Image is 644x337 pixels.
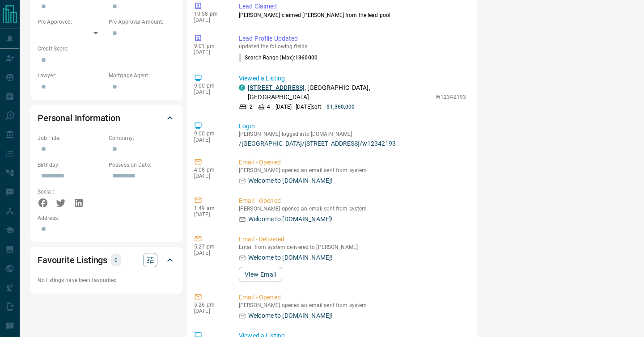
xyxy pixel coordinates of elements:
h2: Personal Information [38,111,120,125]
p: 9:00 pm [194,83,225,89]
p: Pre-Approval Amount: [109,18,175,26]
p: 4:08 pm [194,167,225,173]
p: Email from system delivered to [PERSON_NAME] [239,244,466,250]
div: Favourite Listings0 [38,249,175,271]
div: Personal Information [38,107,175,129]
p: [PERSON_NAME] opened an email sent from system [239,302,466,308]
p: 5:26 pm [194,302,225,308]
p: Pre-Approved: [38,18,104,26]
p: Welcome to [DOMAIN_NAME]! [248,311,333,320]
span: 1360000 [295,55,318,61]
p: [DATE] [194,17,225,23]
p: Lead Claimed [239,2,466,11]
p: [PERSON_NAME] logged into [DOMAIN_NAME] [239,131,466,137]
p: [DATE] [194,308,225,314]
p: 9:01 pm [194,43,225,49]
p: Company: [109,134,175,142]
a: [STREET_ADDRESS] [248,84,305,91]
p: 0 [114,255,118,265]
p: [PERSON_NAME] opened an email sent from system [239,206,466,212]
p: No listings have been favourited [38,276,175,284]
p: [DATE] - [DATE] sqft [275,103,321,111]
p: 5:27 pm [194,244,225,250]
p: Credit Score: [38,45,175,53]
p: [DATE] [194,173,225,179]
p: [DATE] [194,49,225,55]
p: Search Range (Max) : [239,54,318,62]
p: Welcome to [DOMAIN_NAME]! [248,176,333,185]
p: Email - Opened [239,158,466,167]
p: 4 [267,103,270,111]
p: Mortgage Agent: [109,72,175,80]
p: Email - Opened [239,293,466,302]
p: [DATE] [194,89,225,95]
p: [PERSON_NAME] claimed [PERSON_NAME] from the lead pool [239,11,466,19]
p: , [GEOGRAPHIC_DATA], [GEOGRAPHIC_DATA] [248,83,431,102]
p: 10:58 pm [194,11,225,17]
p: Social: [38,188,104,196]
p: Login [239,122,466,131]
p: Welcome to [DOMAIN_NAME]! [248,253,333,262]
a: /[GEOGRAPHIC_DATA]/[STREET_ADDRESS]/w12342193 [239,140,466,147]
p: Lawyer: [38,72,104,80]
h2: Favourite Listings [38,253,107,267]
p: 1:49 am [194,205,225,211]
p: [DATE] [194,250,225,256]
p: [PERSON_NAME] opened an email sent from system [239,167,466,173]
p: 9:00 pm [194,131,225,137]
p: Lead Profile Updated [239,34,466,43]
p: [DATE] [194,137,225,143]
p: Welcome to [DOMAIN_NAME]! [248,215,333,224]
p: Birthday: [38,161,104,169]
p: Possession Date: [109,161,175,169]
p: Email - Opened [239,196,466,206]
p: Address: [38,214,175,222]
p: W12342193 [436,93,466,101]
button: View Email [239,267,282,282]
p: $1,360,000 [326,103,355,111]
p: [DATE] [194,211,225,218]
div: condos.ca [239,84,245,91]
p: updated the following fields: [239,43,466,50]
p: Job Title: [38,134,104,142]
p: 2 [250,103,253,111]
p: Viewed a Listing [239,74,466,83]
p: Email - Delivered [239,235,466,244]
